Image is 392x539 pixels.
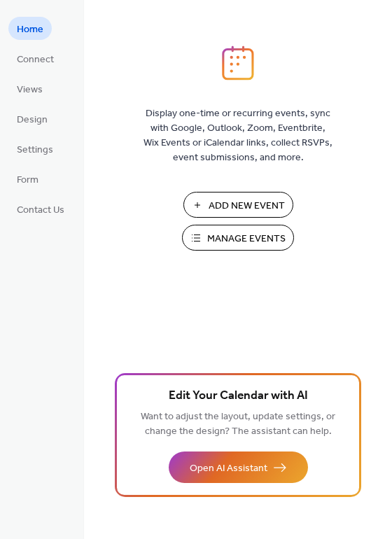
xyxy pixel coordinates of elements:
button: Manage Events [182,225,294,251]
button: Add New Event [183,192,293,218]
a: Connect [8,47,62,70]
span: Form [17,173,38,188]
a: Home [8,17,52,40]
span: Settings [17,143,53,157]
span: Want to adjust the layout, update settings, or change the design? The assistant can help. [141,407,335,441]
span: Edit Your Calendar with AI [169,386,308,406]
a: Settings [8,137,62,160]
span: Add New Event [209,199,285,213]
a: Contact Us [8,197,73,220]
span: Manage Events [207,232,286,246]
span: Home [17,22,43,37]
span: Open AI Assistant [190,461,267,476]
button: Open AI Assistant [169,451,308,483]
span: Connect [17,52,54,67]
span: Design [17,113,48,127]
a: Views [8,77,51,100]
span: Views [17,83,43,97]
span: Contact Us [17,203,64,218]
a: Design [8,107,56,130]
img: logo_icon.svg [222,45,254,80]
span: Display one-time or recurring events, sync with Google, Outlook, Zoom, Eventbrite, Wix Events or ... [143,106,332,165]
a: Form [8,167,47,190]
